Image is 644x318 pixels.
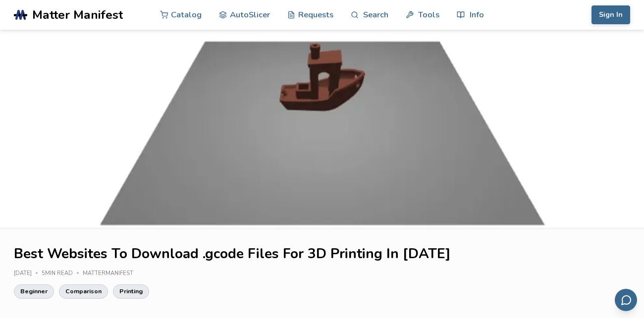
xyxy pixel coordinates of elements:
[14,284,54,298] a: Beginner
[59,284,108,298] a: Comparison
[14,246,630,262] h1: Best Websites To Download .gcode Files For 3D Printing In [DATE]
[591,5,630,24] button: Sign In
[32,8,123,22] span: Matter Manifest
[113,284,149,298] a: Printing
[615,289,637,311] button: Send feedback via email
[83,271,140,277] div: MatterManifest
[14,271,42,277] div: [DATE]
[42,271,83,277] div: 5 min read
